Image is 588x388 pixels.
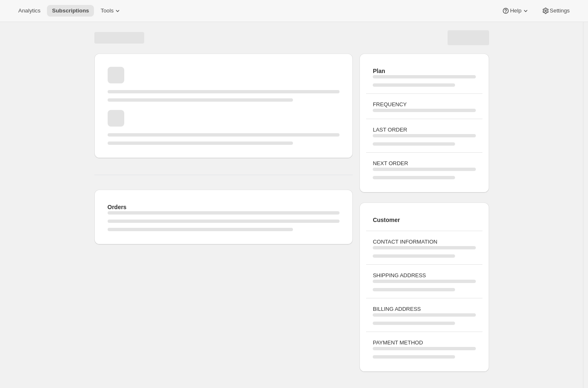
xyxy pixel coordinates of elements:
[550,7,570,14] span: Settings
[373,339,475,347] h3: PAYMENT METHOD
[47,5,94,17] button: Subscriptions
[373,67,475,75] h2: Plan
[510,7,521,14] span: Help
[373,305,475,313] h3: BILLING ADDRESS
[13,5,45,17] button: Analytics
[18,7,40,14] span: Analytics
[96,5,127,17] button: Tools
[373,271,475,280] h3: SHIPPING ADDRESS
[497,5,534,17] button: Help
[536,5,575,17] button: Settings
[101,7,113,14] span: Tools
[52,7,89,14] span: Subscriptions
[108,203,340,211] h2: Orders
[373,159,475,168] h3: NEXT ORDER
[373,100,475,109] h3: FREQUENCY
[373,238,475,246] h3: CONTACT INFORMATION
[373,126,475,134] h3: LAST ORDER
[84,22,499,375] div: Page loading
[373,216,475,224] h2: Customer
